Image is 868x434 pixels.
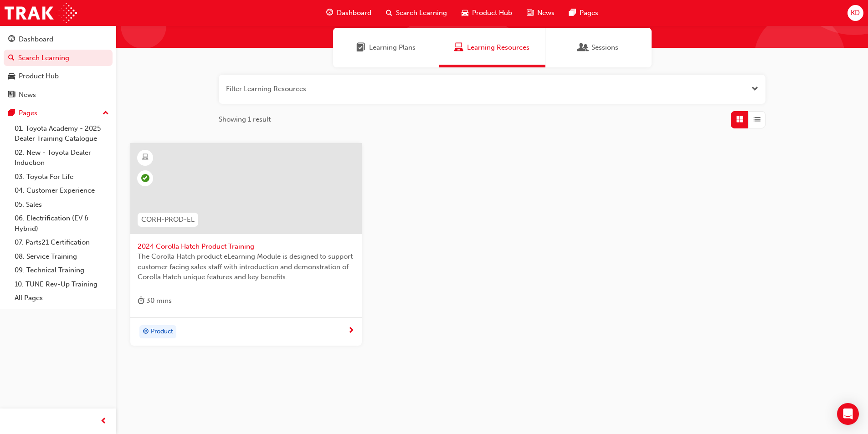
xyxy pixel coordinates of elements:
[467,42,529,53] span: Learning Resources
[379,4,454,22] a: search-iconSearch Learning
[11,122,113,146] a: 01. Toyota Academy - 2025 Dealer Training Catalogue
[326,7,333,19] span: guage-icon
[537,8,555,18] span: News
[591,42,618,53] span: Sessions
[396,8,447,18] span: Search Learning
[19,108,37,118] div: Pages
[11,184,113,198] a: 04. Customer Experience
[11,170,113,184] a: 03. Toyota For Life
[472,8,512,18] span: Product Hub
[8,91,15,99] span: news-icon
[319,4,379,22] a: guage-iconDashboard
[454,42,463,53] span: Learning Resources
[138,295,172,306] div: 30 mins
[527,7,534,19] span: news-icon
[4,68,113,85] a: Product Hub
[4,31,113,48] a: Dashboard
[439,28,545,67] a: Learning ResourcesLearning Resources
[579,42,588,53] span: Sessions
[4,105,113,122] button: Pages
[19,71,59,82] div: Product Hub
[462,7,468,19] span: car-icon
[130,143,362,346] a: CORH-PROD-EL2024 Corolla Hatch Product TrainingThe Corolla Hatch product eLearning Module is desi...
[19,90,36,100] div: News
[386,7,392,19] span: search-icon
[454,4,519,22] a: car-iconProduct Hub
[754,114,760,125] span: List
[569,7,576,19] span: pages-icon
[19,34,53,45] div: Dashboard
[11,277,113,291] a: 10. TUNE Rev-Up Training
[851,8,860,18] span: KD
[138,295,144,306] span: duration-icon
[11,235,113,250] a: 07. Parts21 Certification
[8,36,15,44] span: guage-icon
[369,42,416,53] span: Learning Plans
[219,114,271,125] span: Showing 1 result
[4,87,113,103] a: News
[11,263,113,277] a: 09. Technical Training
[337,8,371,18] span: Dashboard
[8,54,15,62] span: search-icon
[138,241,354,252] span: 2024 Corolla Hatch Product Training
[141,214,195,225] span: CORH-PROD-EL
[141,174,149,182] span: learningRecordVerb_PASS-icon
[11,146,113,170] a: 02. New - Toyota Dealer Induction
[333,28,439,67] a: Learning PlansLearning Plans
[545,28,652,67] a: SessionsSessions
[103,107,109,119] span: up-icon
[143,326,149,338] span: target-icon
[519,4,562,22] a: news-iconNews
[11,250,113,264] a: 08. Service Training
[837,403,859,425] div: Open Intercom Messenger
[847,5,863,21] button: KD
[11,211,113,235] a: 06. Electrification (EV & Hybrid)
[356,42,365,53] span: Learning Plans
[736,114,743,125] span: Grid
[5,3,77,23] img: Trak
[751,84,758,94] button: Open the filter
[151,327,173,337] span: Product
[142,152,149,163] span: learningResourceType_ELEARNING-icon
[348,327,354,335] span: next-icon
[4,50,113,66] a: Search Learning
[8,109,15,117] span: pages-icon
[138,251,354,282] span: The Corolla Hatch product eLearning Module is designed to support customer facing sales staff wit...
[580,8,598,18] span: Pages
[100,416,107,427] span: prev-icon
[11,198,113,212] a: 05. Sales
[11,291,113,305] a: All Pages
[4,29,113,105] button: DashboardSearch LearningProduct HubNews
[8,72,15,81] span: car-icon
[562,4,606,22] a: pages-iconPages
